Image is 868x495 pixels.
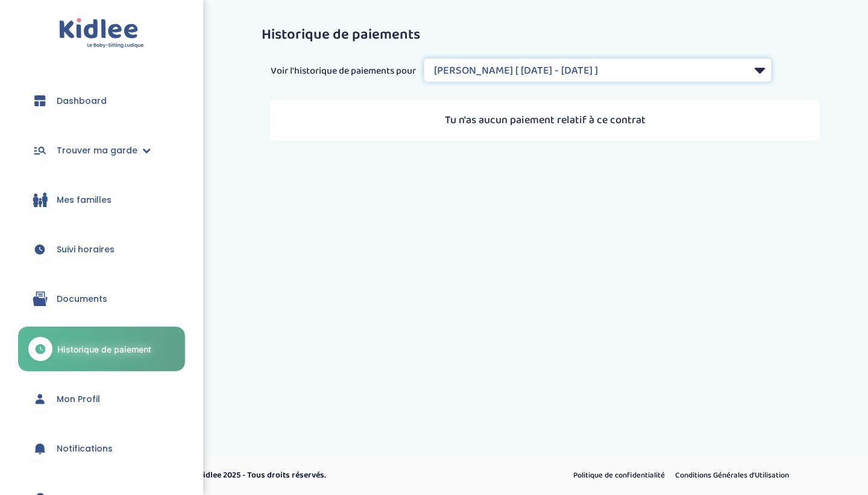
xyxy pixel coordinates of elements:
[18,79,185,123] a: Dashboard
[57,144,137,157] span: Trouver ma garde
[283,112,807,129] p: Tu n'as aucun paiement relatif à ce contrat
[262,27,828,43] h3: Historique de paiements
[18,377,185,421] a: Mon Profil
[57,393,100,406] span: Mon Profil
[18,327,185,371] a: Historique de paiement
[18,129,185,172] a: Trouver ma garde
[190,469,485,482] p: © Kidlee 2025 - Tous droits réservés.
[57,194,112,206] span: Mes familles
[57,95,107,107] span: Dashboard
[57,243,115,256] span: Suivi horaires
[57,343,151,356] span: Historique de paiement
[57,442,113,455] span: Notifications
[671,468,793,484] a: Conditions Générales d’Utilisation
[18,277,185,321] a: Documents
[569,468,669,484] a: Politique de confidentialité
[57,293,107,305] span: Documents
[271,64,416,78] span: Voir l'historique de paiements pour
[18,427,185,470] a: Notifications
[59,18,144,49] img: logo.svg
[18,178,185,222] a: Mes familles
[18,228,185,271] a: Suivi horaires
